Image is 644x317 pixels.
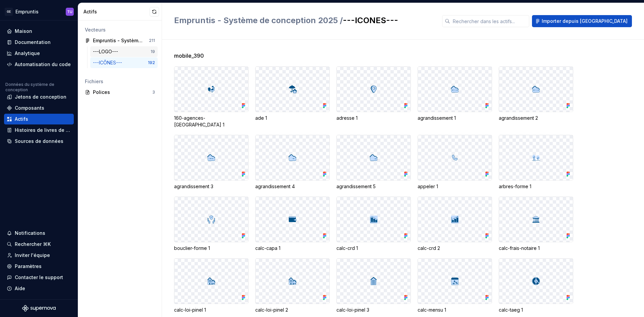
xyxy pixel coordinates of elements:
font: calc-mensu 1 [418,307,446,313]
button: Aide [4,283,74,294]
font: calc-loi-pinel 3 [336,307,369,313]
font: 211 [149,38,155,43]
font: Données du système de conception [5,82,54,92]
font: adresse 1 [336,115,358,121]
font: Documentation [15,39,51,45]
font: Empruntis [15,9,39,14]
font: Paramètres [15,263,42,269]
button: Notifications [4,228,74,239]
font: arbres-forme 1 [499,183,531,189]
a: Analytique [4,48,74,59]
font: Aide [15,285,25,291]
font: appeler 1 [418,183,438,189]
svg: Logo Supernova [22,305,56,312]
font: calc-frais-notaire 1 [499,245,540,251]
font: 160-agences-[GEOGRAPHIC_DATA] 1 [174,115,224,127]
font: GE [7,10,11,13]
font: calc-crd 1 [336,245,358,251]
font: ---ICÔNES--- [93,60,122,65]
font: Maison [15,28,32,34]
font: ---ICONES--- [343,15,398,25]
font: agrandissement 1 [418,115,456,121]
a: Documentation [4,37,74,48]
font: Analytique [15,50,40,56]
font: Sources de données [15,138,63,144]
font: calc-taeg 1 [499,307,523,313]
font: agrandissement 3 [174,183,213,189]
font: Empruntis - Système de conception 2025 / [174,15,343,25]
font: Composants [15,105,44,111]
a: Actifs [4,114,74,124]
font: Rechercher ⌘K [15,241,51,247]
font: bouclier-forme 1 [174,245,210,251]
a: Automatisation du code [4,59,74,70]
font: Importer depuis [GEOGRAPHIC_DATA] [542,18,628,24]
font: 192 [148,60,155,65]
font: Inviter l'équipe [15,252,50,258]
a: Maison [4,26,74,37]
button: Importer depuis [GEOGRAPHIC_DATA] [532,15,632,27]
a: Polices3 [82,87,158,98]
input: Rechercher dans les actifs... [450,15,529,27]
font: Actifs [15,116,28,122]
font: calc-loi-pinel 1 [174,307,206,313]
font: Notifications [15,230,45,236]
font: ade 1 [255,115,267,121]
font: ---LOGO--- [93,49,118,54]
a: Sources de données [4,136,74,147]
font: calc-capa 1 [255,245,280,251]
a: Empruntis - Système de conception 2025211 [82,35,158,46]
a: Composants [4,103,74,113]
font: Polices [93,89,110,95]
font: calc-crd 2 [418,245,440,251]
font: Empruntis - Système de conception 2025 [93,38,190,43]
a: Histoires de livres de contes [4,125,74,136]
font: agrandissement 4 [255,183,295,189]
font: Automatisation du code [15,61,71,67]
button: GEEmpruntisTU [1,4,76,19]
a: ---LOGO---19 [90,46,158,57]
font: Histoires de livres de contes [15,127,82,133]
font: TU [67,10,72,14]
font: mobile_390 [174,52,204,59]
font: agrandissement 5 [336,183,376,189]
a: ---ICÔNES---192 [90,57,158,68]
a: Inviter l'équipe [4,250,74,261]
font: 3 [152,90,155,95]
button: Contacter le support [4,272,74,283]
font: Fichiers [85,78,103,84]
font: Vecteurs [85,27,106,33]
font: Contacter le support [15,274,63,280]
a: Jetons de conception [4,92,74,102]
font: Jetons de conception [15,94,66,100]
a: Paramètres [4,261,74,272]
font: agrandissement 2 [499,115,538,121]
font: 2 [8,1,11,6]
font: 19 [151,49,155,54]
button: Rechercher ⌘K [4,239,74,250]
font: Actifs [84,9,97,14]
font: calc-loi-pinel 2 [255,307,288,313]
